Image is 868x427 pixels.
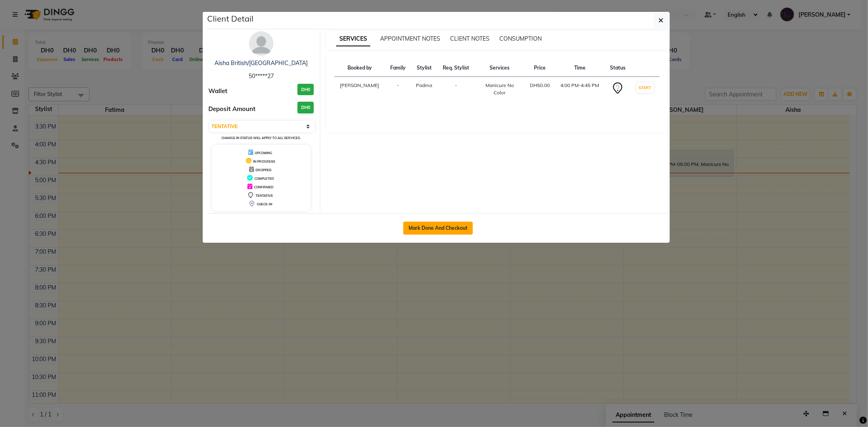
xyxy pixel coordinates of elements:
[255,151,272,155] span: UPCOMING
[335,77,385,102] td: [PERSON_NAME]
[385,77,411,102] td: -
[555,59,605,77] th: Time
[416,82,432,88] span: Padma
[335,59,385,77] th: Booked by
[257,202,272,206] span: CHECK-IN
[637,83,654,93] button: START
[336,32,370,46] span: SERVICES
[209,87,228,96] span: Wallet
[499,35,542,42] span: CONSUMPTION
[256,194,273,198] span: TENTATIVE
[437,59,474,77] th: Req. Stylist
[411,59,438,77] th: Stylist
[214,59,308,67] a: Aisha British/[GEOGRAPHIC_DATA]
[209,105,256,114] span: Deposit Amount
[297,102,314,113] h3: DH0
[525,59,555,77] th: Price
[297,84,314,96] h3: DH0
[555,77,605,102] td: 4:00 PM-4:45 PM
[254,185,273,189] span: CONFIRMED
[450,35,490,42] span: CLIENT NOTES
[605,59,631,77] th: Status
[254,176,274,181] span: COMPLETED
[474,59,525,77] th: Services
[403,222,473,235] button: Mark Done And Checkout
[208,13,254,25] h5: Client Detail
[380,35,440,42] span: APPOINTMENT NOTES
[253,159,275,163] span: IN PROGRESS
[479,82,520,96] div: Manicure No Color
[256,168,271,172] span: DROPPED
[249,31,273,56] img: avatar
[529,82,550,89] div: DH50.00
[385,59,411,77] th: Family
[221,136,301,140] small: Change in status will apply to all services.
[437,77,474,102] td: -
